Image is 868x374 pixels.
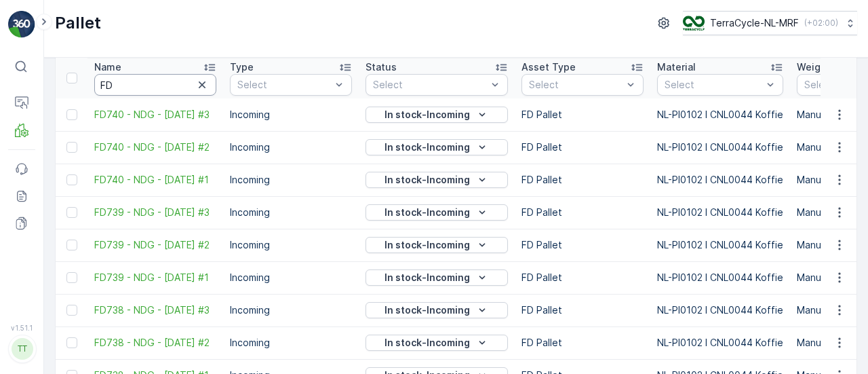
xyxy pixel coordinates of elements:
[366,269,508,286] button: In stock-Incoming
[94,271,216,284] a: FD739 - NDG - 19.09.2025 #1
[366,107,508,123] button: In stock-Incoming
[66,240,77,250] div: Toggle Row Selected
[230,303,352,317] p: Incoming
[94,74,216,96] input: Search
[94,336,216,350] a: FD738 - NDG - 11.09.2025 #2
[710,16,799,30] p: TerraCycle-NL-MRF
[94,303,216,317] a: FD738 - NDG - 11.09.2025 #3
[366,60,397,74] p: Status
[94,173,216,187] span: FD740 - NDG - [DATE] #1
[8,11,35,38] img: logo
[230,60,254,74] p: Type
[373,78,487,92] p: Select
[237,78,331,92] p: Select
[521,60,576,74] p: Asset Type
[230,206,352,219] p: Incoming
[66,272,77,283] div: Toggle Row Selected
[66,174,77,185] div: Toggle Row Selected
[657,271,783,284] p: NL-PI0102 I CNL0044 Koffie
[384,141,470,154] p: In stock-Incoming
[384,173,470,187] p: In stock-Incoming
[529,78,623,92] p: Select
[521,303,644,317] p: FD Pallet
[94,336,216,350] span: FD738 - NDG - [DATE] #2
[366,204,508,221] button: In stock-Incoming
[657,303,783,317] p: NL-PI0102 I CNL0044 Koffie
[366,237,508,253] button: In stock-Incoming
[521,173,644,187] p: FD Pallet
[8,324,35,332] span: v 1.51.1
[657,336,783,350] p: NL-PI0102 I CNL0044 Koffie
[94,141,216,154] span: FD740 - NDG - [DATE] #2
[804,18,838,29] p: ( +02:00 )
[521,141,644,154] p: FD Pallet
[66,207,77,218] div: Toggle Row Selected
[8,335,35,363] button: TT
[66,109,77,120] div: Toggle Row Selected
[230,336,352,350] p: Incoming
[94,206,216,219] a: FD739 - NDG - 19.09.2025 #3
[384,303,470,317] p: In stock-Incoming
[521,271,644,284] p: FD Pallet
[230,173,352,187] p: Incoming
[384,271,470,284] p: In stock-Incoming
[94,60,121,74] p: Name
[665,78,762,92] p: Select
[66,305,77,316] div: Toggle Row Selected
[94,108,216,121] span: FD740 - NDG - [DATE] #3
[94,141,216,154] a: FD740 - NDG - 25.09.2025 #2
[366,172,508,188] button: In stock-Incoming
[94,238,216,252] span: FD739 - NDG - [DATE] #2
[94,238,216,252] a: FD739 - NDG - 19.09.2025 #2
[384,238,470,252] p: In stock-Incoming
[230,141,352,154] p: Incoming
[230,108,352,121] p: Incoming
[94,271,216,284] span: FD739 - NDG - [DATE] #1
[521,206,644,219] p: FD Pallet
[230,271,352,284] p: Incoming
[797,60,866,74] p: Weight Source
[521,336,644,350] p: FD Pallet
[657,141,783,154] p: NL-PI0102 I CNL0044 Koffie
[94,303,216,317] span: FD738 - NDG - [DATE] #3
[66,142,77,153] div: Toggle Row Selected
[657,238,783,252] p: NL-PI0102 I CNL0044 Koffie
[366,302,508,318] button: In stock-Incoming
[384,336,470,350] p: In stock-Incoming
[657,60,696,74] p: Material
[521,238,644,252] p: FD Pallet
[66,337,77,348] div: Toggle Row Selected
[657,206,783,219] p: NL-PI0102 I CNL0044 Koffie
[521,108,644,121] p: FD Pallet
[384,206,470,219] p: In stock-Incoming
[366,139,508,155] button: In stock-Incoming
[94,206,216,219] span: FD739 - NDG - [DATE] #3
[366,335,508,351] button: In stock-Incoming
[384,108,470,121] p: In stock-Incoming
[683,11,857,35] button: TerraCycle-NL-MRF(+02:00)
[683,16,705,31] img: TC_v739CUj.png
[94,108,216,121] a: FD740 - NDG - 25.09.2025 #3
[55,12,101,34] p: Pallet
[230,238,352,252] p: Incoming
[657,108,783,121] p: NL-PI0102 I CNL0044 Koffie
[94,173,216,187] a: FD740 - NDG - 25.09.2025 #1
[12,338,33,360] div: TT
[657,173,783,187] p: NL-PI0102 I CNL0044 Koffie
